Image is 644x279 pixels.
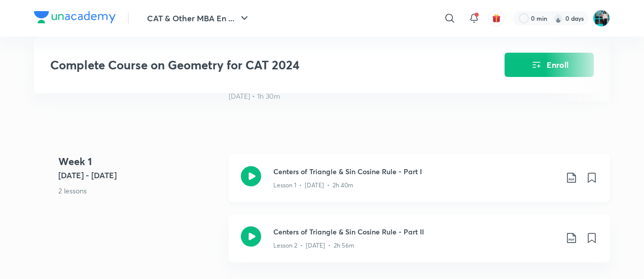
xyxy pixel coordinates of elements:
[492,14,501,23] img: avatar
[505,53,594,77] button: Enroll
[229,214,610,274] a: Centers of Triangle & Sin Cosine Rule - Part IILesson 2 • [DATE] • 2h 56m
[553,13,563,23] img: streak
[58,154,221,169] h4: Week 1
[273,226,557,237] h3: Centers of Triangle & Sin Cosine Rule - Part II
[488,10,505,26] button: avatar
[273,241,354,250] p: Lesson 2 • [DATE] • 2h 56m
[593,10,610,27] img: VIDISHA PANDEY
[229,154,610,214] a: Centers of Triangle & Sin Cosine Rule - Part ILesson 1 • [DATE] • 2h 40m
[229,91,367,101] div: 28th Feb • 1h 30m
[34,11,116,26] a: Company Logo
[273,181,353,190] p: Lesson 1 • [DATE] • 2h 40m
[50,58,447,72] h3: Complete Course on Geometry for CAT 2024
[58,169,221,181] h5: [DATE] - [DATE]
[34,11,116,23] img: Company Logo
[273,166,557,177] h3: Centers of Triangle & Sin Cosine Rule - Part I
[58,185,221,196] p: 2 lessons
[141,8,257,28] button: CAT & Other MBA En ...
